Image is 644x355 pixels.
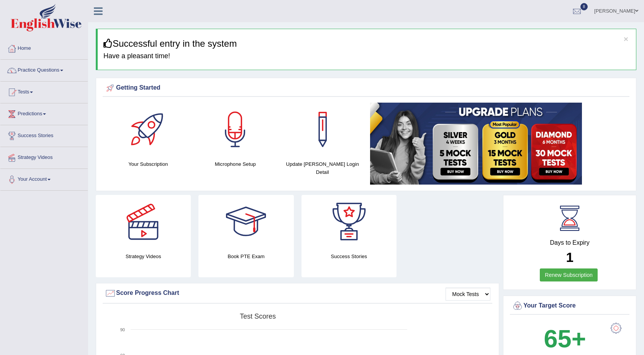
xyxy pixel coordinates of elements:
b: 65+ [544,325,586,353]
h4: Success Stories [302,252,397,260]
h4: Book PTE Exam [198,252,293,260]
a: Strategy Videos [0,147,88,166]
button: × [624,35,628,43]
div: Your Target Score [512,300,628,312]
tspan: Test scores [240,312,276,320]
a: Practice Questions [0,60,88,79]
h4: Strategy Videos [96,252,191,260]
a: Home [0,38,88,57]
a: Your Account [0,169,88,188]
a: Success Stories [0,125,88,144]
span: 8 [580,3,588,10]
b: 1 [566,250,573,265]
h4: Have a pleasant time! [103,52,630,60]
a: Predictions [0,103,88,123]
div: Score Progress Chart [105,288,490,299]
h4: Update [PERSON_NAME] Login Detail [283,160,362,176]
h4: Microphone Setup [196,160,275,168]
a: Renew Subscription [540,268,598,281]
h4: Your Subscription [108,160,188,168]
img: small5.jpg [370,103,582,185]
div: Getting Started [105,82,628,94]
text: 90 [120,327,125,332]
a: Tests [0,82,88,101]
h4: Days to Expiry [512,239,628,246]
h3: Successful entry in the system [103,39,630,49]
